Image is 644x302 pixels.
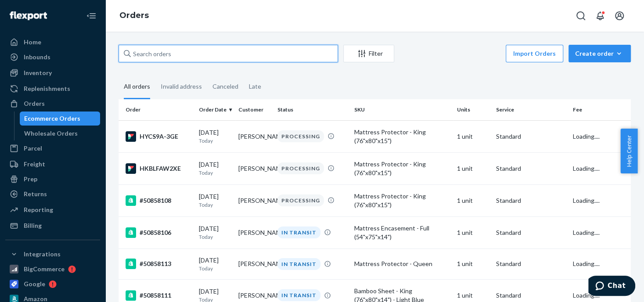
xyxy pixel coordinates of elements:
p: Standard [496,196,566,205]
p: Standard [496,291,566,300]
p: Standard [496,164,566,173]
div: [DATE] [199,224,231,241]
div: [DATE] [199,128,231,144]
p: Today [199,233,231,241]
div: PROCESSING [277,130,324,142]
div: Canceled [212,75,238,98]
div: [DATE] [199,256,231,272]
div: Create order [575,49,624,58]
button: Open account menu [611,7,628,25]
td: 1 unit [453,152,493,184]
th: Fee [569,99,631,120]
p: Standard [496,228,566,237]
div: Mattress Protector - King (76"x80"x15") [354,192,450,209]
a: Home [5,35,100,49]
td: Loading.... [569,216,631,248]
a: Wholesale Orders [20,126,101,140]
a: Freight [5,157,100,171]
button: Help Center [620,129,637,173]
button: Integrations [5,247,100,261]
td: Loading.... [569,248,631,279]
div: PROCESSING [277,162,324,174]
div: BigCommerce [24,265,65,273]
th: Service [493,99,569,120]
div: Wholesale Orders [24,129,78,138]
td: Loading.... [569,152,631,184]
button: Filter [343,45,394,62]
input: Search orders [119,45,338,62]
a: Ecommerce Orders [20,111,101,126]
a: Inventory [5,66,100,80]
td: 1 unit [453,248,493,279]
th: Units [453,99,493,120]
td: [PERSON_NAME] [235,120,274,152]
div: Inventory [24,68,52,77]
div: #50858111 [126,290,192,301]
div: [DATE] [199,160,231,176]
div: Replenishments [24,84,70,93]
td: [PERSON_NAME] [235,248,274,279]
div: Returns [24,190,47,198]
th: SKU [351,99,453,120]
ol: breadcrumbs [112,3,156,29]
td: [PERSON_NAME] [235,216,274,248]
div: IN TRANSIT [277,226,320,238]
div: Google [24,280,45,288]
div: #50858113 [126,259,192,269]
button: Import Orders [506,45,563,62]
div: All orders [124,75,150,99]
a: Billing [5,219,100,233]
p: Today [199,137,231,144]
button: Open Search Box [572,7,590,25]
td: [PERSON_NAME] [235,184,274,216]
div: #50858108 [126,195,192,206]
a: Prep [5,172,100,186]
div: Home [24,38,41,47]
p: Today [199,201,231,209]
div: [DATE] [199,192,231,209]
p: Today [199,265,231,272]
a: Orders [119,11,149,20]
iframe: Opens a widget where you can chat to one of our agents [588,276,635,298]
div: Orders [24,99,45,108]
div: Ecommerce Orders [24,114,80,123]
th: Status [274,99,351,120]
td: 1 unit [453,120,493,152]
td: Loading.... [569,184,631,216]
th: Order Date [195,99,234,120]
button: Open notifications [591,7,609,25]
button: Close Navigation [83,7,100,25]
div: Inbounds [24,53,50,61]
a: BigCommerce [5,262,100,276]
div: Freight [24,160,45,169]
a: Orders [5,97,100,111]
p: Standard [496,132,566,141]
a: Reporting [5,203,100,217]
img: Flexport logo [10,11,47,20]
div: IN TRANSIT [277,289,320,301]
td: [PERSON_NAME] [235,152,274,184]
p: Today [199,169,231,176]
div: Mattress Encasement - Full (54"x75"x14") [354,224,450,241]
div: Mattress Protector - King (76"x80"x15") [354,160,450,177]
a: Inbounds [5,50,100,64]
td: 1 unit [453,184,493,216]
a: Returns [5,187,100,201]
th: Order [119,99,195,120]
div: Late [249,75,261,98]
td: 1 unit [453,216,493,248]
td: Loading.... [569,120,631,152]
a: Google [5,277,100,291]
div: Mattress Protector - King (76"x80"x15") [354,128,450,145]
div: Parcel [24,144,42,153]
div: Customer [238,106,270,113]
div: #50858106 [126,227,192,238]
a: Replenishments [5,82,100,96]
div: IN TRANSIT [277,258,320,270]
div: Invalid address [161,75,202,98]
div: HYCS9A-3GE [126,131,192,142]
div: Prep [24,175,37,183]
button: Create order [568,45,631,62]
